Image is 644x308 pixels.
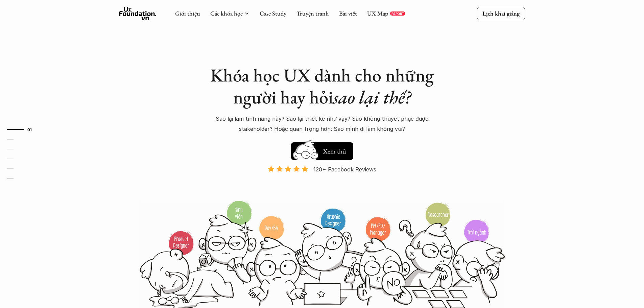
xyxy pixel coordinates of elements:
a: Lịch khai giảng [477,7,525,20]
a: 01 [7,125,39,134]
a: UX Map [367,9,388,17]
p: Sao lại làm tính năng này? Sao lại thiết kế như vậy? Sao không thuyết phục được stakeholder? Hoặc... [207,114,437,134]
a: Truyện tranh [296,9,329,17]
h1: Khóa học UX dành cho những người hay hỏi [204,64,440,108]
a: Xem thử [291,139,353,160]
strong: 01 [27,127,32,132]
a: Các khóa học [210,9,243,17]
em: sao lại thế? [333,85,411,109]
a: REPORT [390,11,405,16]
p: REPORT [391,11,404,16]
a: 120+ Facebook Reviews [262,165,382,199]
p: Lịch khai giảng [482,9,520,17]
p: 120+ Facebook Reviews [313,164,376,174]
a: Giới thiệu [175,9,200,17]
h5: Xem thử [323,146,346,156]
a: Bài viết [339,9,357,17]
a: Case Study [260,9,286,17]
